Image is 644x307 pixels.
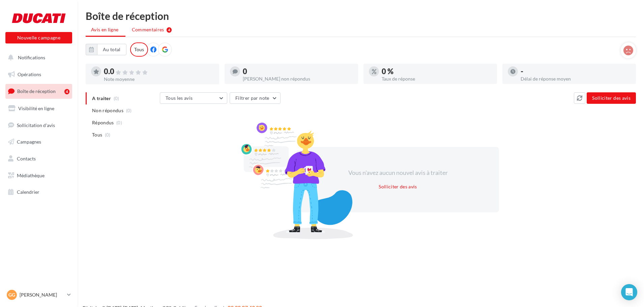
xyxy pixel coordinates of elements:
[130,42,148,57] div: Tous
[521,68,631,75] div: -
[160,92,227,104] button: Tous les avis
[17,156,36,161] span: Contacts
[17,189,39,195] span: Calendrier
[86,11,636,21] div: Boîte de réception
[92,119,114,126] span: Répondus
[97,44,126,55] button: Au total
[104,77,214,82] div: Note moyenne
[20,291,64,298] p: [PERSON_NAME]
[243,76,353,81] div: [PERSON_NAME] non répondus
[17,173,45,178] span: Médiathèque
[4,168,74,183] a: Médiathèque
[105,132,111,137] span: (0)
[521,76,631,81] div: Délai de réponse moyen
[8,291,15,298] span: Gg
[64,89,69,94] div: 4
[132,26,164,33] span: Commentaires
[104,68,214,75] div: 0.0
[382,68,492,75] div: 0 %
[382,76,492,81] div: Taux de réponse
[17,88,56,94] span: Boîte de réception
[17,122,55,128] span: Sollicitation d'avis
[18,55,45,60] span: Notifications
[340,168,456,177] div: Vous n'avez aucun nouvel avis à traiter
[4,101,74,116] a: Visibilité en ligne
[4,118,74,132] a: Sollicitation d'avis
[230,92,281,104] button: Filtrer par note
[17,139,41,145] span: Campagnes
[18,105,54,111] span: Visibilité en ligne
[4,51,71,65] button: Notifications
[167,27,172,33] div: 4
[243,68,353,75] div: 0
[166,95,193,101] span: Tous les avis
[92,107,123,114] span: Non répondus
[86,44,126,55] button: Au total
[92,131,102,138] span: Tous
[587,92,636,104] button: Solliciter des avis
[18,71,41,77] span: Opérations
[126,108,132,113] span: (0)
[4,185,74,199] a: Calendrier
[116,120,122,125] span: (0)
[4,152,74,166] a: Contacts
[4,84,74,98] a: Boîte de réception4
[376,183,420,191] button: Solliciter des avis
[4,135,74,149] a: Campagnes
[5,288,72,301] a: Gg [PERSON_NAME]
[5,32,72,43] button: Nouvelle campagne
[4,67,74,82] a: Opérations
[621,284,637,300] div: Open Intercom Messenger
